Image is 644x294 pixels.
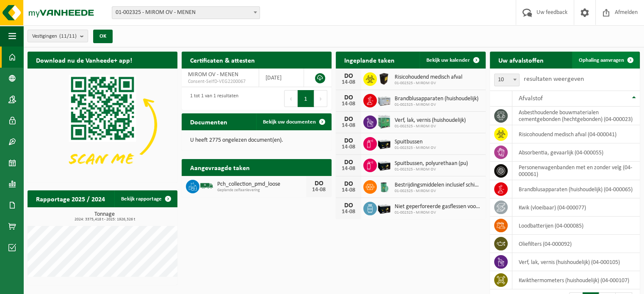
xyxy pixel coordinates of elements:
div: 14-08 [340,101,357,107]
div: DO [340,137,357,144]
p: U heeft 2775 ongelezen document(en). [190,137,323,143]
td: kwikthermometers (huishoudelijk) (04-000107) [512,271,640,289]
td: personenwagenbanden met en zonder velg (04-000061) [512,162,640,180]
span: 01-002325 - MIROM OV [395,124,466,129]
span: Bestrijdingsmiddelen inclusief schimmelwerende beschermingsmiddelen (huishoudeli... [395,182,481,189]
div: DO [340,159,357,166]
div: 14-08 [340,123,357,129]
span: 2024: 3375,418 t - 2025: 1926,326 t [32,217,177,222]
img: PB-OT-0200-MET-00-02 [377,179,391,193]
span: Spuitbussen [395,139,436,146]
button: Previous [284,90,298,107]
button: OK [93,30,113,43]
h2: Certificaten & attesten [182,52,263,68]
span: Ophaling aanvragen [579,58,624,63]
div: 14-08 [340,187,357,193]
button: Next [314,90,327,107]
div: DO [340,116,357,123]
td: absorbentia, gevaarlijk (04-000055) [512,143,640,162]
img: PB-HB-1400-HPE-GN-11 [377,114,391,129]
td: risicohoudend medisch afval (04-000041) [512,125,640,143]
a: Ophaling aanvragen [572,52,639,69]
label: resultaten weergeven [524,76,584,82]
span: 01-002325 - MIROM OV [395,189,481,194]
div: DO [340,73,357,80]
td: asbesthoudende bouwmaterialen cementgebonden (hechtgebonden) (04-000023) [512,107,640,125]
button: Vestigingen(11/11) [28,30,88,42]
span: 10 [494,74,520,86]
h3: Tonnage [32,212,177,222]
span: 10 [495,74,519,86]
td: kwik (vloeibaar) (04-000077) [512,198,640,217]
div: DO [340,94,357,101]
span: 01-002325 - MIROM OV [395,81,462,86]
span: Afvalstof [519,95,543,102]
h2: Documenten [182,113,236,130]
a: Bekijk uw documenten [256,113,331,130]
td: [DATE] [259,69,304,87]
div: 14-08 [340,80,357,85]
button: 1 [298,90,314,107]
span: Pch_collection_pmd_loose [217,181,306,188]
h2: Aangevraagde taken [182,159,258,176]
div: 14-08 [310,187,327,193]
td: verf, lak, vernis (huishoudelijk) (04-000105) [512,253,640,271]
span: Consent-SelfD-VEG2200067 [188,78,252,85]
span: 01-002325 - MIROM OV - MENEN [112,6,260,19]
img: BL-SO-LV [199,179,214,193]
span: MIROM OV - MENEN [188,71,238,78]
h2: Rapportage 2025 / 2024 [28,190,113,207]
span: 01-002325 - MIROM OV [395,167,468,172]
td: oliefilters (04-000092) [512,235,640,253]
td: brandblusapparaten (huishoudelijk) (04-000065) [512,180,640,198]
span: Verf, lak, vernis (huishoudelijk) [395,117,466,124]
img: PB-LB-0680-HPE-BK-11 [377,136,391,150]
span: Spuitbussen, polyurethaan (pu) [395,160,468,167]
img: LP-SB-00050-HPE-51 [377,71,391,85]
span: Risicohoudend medisch afval [395,74,462,81]
div: 1 tot 1 van 1 resultaten [186,89,238,108]
img: PB-LB-0680-HPE-BK-11 [377,157,391,172]
img: Download de VHEPlus App [28,69,177,181]
h2: Ingeplande taken [336,52,403,68]
span: 01-002325 - MIROM OV [395,210,481,215]
a: Bekijk rapportage [114,190,177,207]
div: 14-08 [340,209,357,215]
span: 01-002325 - MIROM OV - MENEN [112,7,260,19]
td: loodbatterijen (04-000085) [512,217,640,235]
img: PB-LB-0680-HPE-BK-11 [377,201,391,215]
div: DO [310,180,327,187]
count: (11/11) [59,33,77,39]
span: Brandblusapparaten (huishoudelijk) [395,96,478,102]
span: Niet geperforeerde gasflessen voor eenmalig gebruik (huishoudelijk) [395,203,481,210]
div: DO [340,202,357,209]
span: Bekijk uw documenten [263,119,316,125]
h2: Download nu de Vanheede+ app! [28,52,141,68]
span: Bekijk uw kalender [426,58,470,63]
span: Vestigingen [32,30,77,43]
span: 01-002325 - MIROM OV [395,102,478,107]
img: PB-LB-0680-HPE-GY-11 [377,93,391,107]
div: DO [340,181,357,187]
div: 14-08 [340,166,357,172]
h2: Uw afvalstoffen [490,52,552,68]
span: Geplande zelfaanlevering [217,188,306,193]
span: 01-002325 - MIROM OV [395,146,436,151]
a: Bekijk uw kalender [420,52,485,69]
div: 14-08 [340,144,357,150]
